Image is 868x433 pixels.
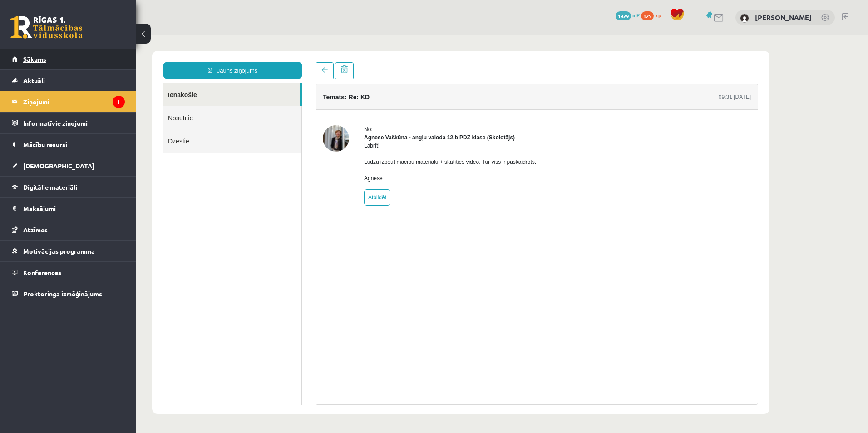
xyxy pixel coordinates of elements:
[23,198,125,219] legend: Maksājumi
[641,11,654,20] span: 125
[23,290,102,298] span: Proktoringa izmēģinājums
[23,247,95,255] span: Motivācijas programma
[616,11,631,20] span: 1929
[228,107,400,148] div: Labrīt! Lūdzu izpētīt mācību materiālu + skatīties video. Tur viss ir paskaidrots. Agnese
[23,91,125,112] legend: Ziņojumi
[641,11,666,19] a: 125 xp
[23,268,61,276] span: Konferences
[23,162,94,170] span: [DEMOGRAPHIC_DATA]
[187,59,233,66] h4: Temats: Re: KD
[740,14,749,23] img: Krists Salmins
[12,283,125,304] a: Proktoringa izmēģinājums
[12,262,125,283] a: Konferences
[27,71,165,94] a: Nosūtītie
[616,11,640,19] a: 1929 mP
[12,241,125,261] a: Motivācijas programma
[27,27,166,44] a: Jauns ziņojums
[12,177,125,197] a: Digitālie materiāli
[755,13,812,22] a: [PERSON_NAME]
[23,76,45,84] span: Aktuāli
[12,113,125,133] a: Informatīvie ziņojumi
[12,219,125,240] a: Atzīmes
[12,134,125,155] a: Mācību resursi
[27,94,165,118] a: Dzēstie
[23,140,67,148] span: Mācību resursi
[582,58,615,66] div: 09:31 [DATE]
[23,55,46,63] span: Sākums
[228,154,254,171] a: Atbildēt
[23,226,48,234] span: Atzīmes
[12,91,125,112] a: Ziņojumi1
[23,183,77,191] span: Digitālie materiāli
[655,11,661,19] span: xp
[12,49,125,69] a: Sākums
[27,48,164,71] a: Ienākošie
[113,96,125,108] i: 1
[12,155,125,176] a: [DEMOGRAPHIC_DATA]
[10,16,83,39] a: Rīgas 1. Tālmācības vidusskola
[12,198,125,219] a: Maksājumi
[187,90,213,117] img: Agnese Vaškūna - angļu valoda 12.b PDZ klase
[632,11,640,19] span: mP
[228,99,379,106] strong: Agnese Vaškūna - angļu valoda 12.b PDZ klase (Skolotājs)
[12,70,125,91] a: Aktuāli
[23,113,125,133] legend: Informatīvie ziņojumi
[228,90,400,98] div: No:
